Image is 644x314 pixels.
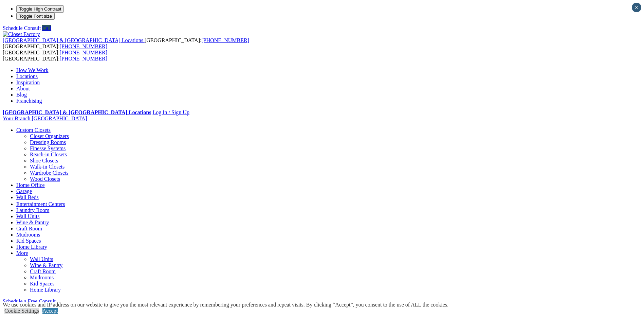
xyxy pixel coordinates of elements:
a: Home Library [30,287,61,293]
a: Mudrooms [16,232,40,238]
a: Cookie Settings [4,308,39,314]
a: Craft Room [30,268,56,274]
a: Locations [16,73,38,79]
a: Inspiration [16,80,40,85]
a: Custom Closets [16,127,51,133]
span: Your Branch [3,116,30,121]
img: Closet Factory [3,31,40,37]
a: [PHONE_NUMBER] [201,37,249,43]
a: Schedule a Free Consult (opens a dropdown menu) [3,298,56,304]
a: [GEOGRAPHIC_DATA] & [GEOGRAPHIC_DATA] Locations [3,109,151,115]
a: Wall Beds [16,194,39,200]
button: Toggle High Contrast [16,5,64,13]
a: Garage [16,188,32,194]
a: Kid Spaces [16,238,41,244]
a: Accept [42,308,58,314]
div: We use cookies and IP address on our website to give you the most relevant experience by remember... [3,302,448,308]
a: Wardrobe Closets [30,170,69,176]
a: Your Branch [GEOGRAPHIC_DATA] [3,116,87,121]
a: Wine & Pantry [30,262,62,268]
a: About [16,86,30,91]
a: Finesse Systems [30,145,66,151]
span: Toggle Font size [19,14,52,19]
a: Home Office [16,182,45,188]
a: Mudrooms [30,275,54,280]
a: [PHONE_NUMBER] [60,50,107,55]
button: Close [632,3,641,12]
a: Reach-in Closets [30,152,67,157]
a: Wood Closets [30,176,60,182]
a: Wall Units [16,213,39,219]
a: Wall Units [30,256,53,262]
a: Wine & Pantry [16,220,49,225]
a: Schedule Consult [3,25,41,31]
a: Log In / Sign Up [152,109,189,115]
a: [PHONE_NUMBER] [60,43,107,49]
a: Laundry Room [16,207,49,213]
span: [GEOGRAPHIC_DATA]: [GEOGRAPHIC_DATA]: [3,37,249,49]
span: Toggle High Contrast [19,6,61,12]
a: Kid Spaces [30,281,54,286]
span: [GEOGRAPHIC_DATA] & [GEOGRAPHIC_DATA] Locations [3,37,143,43]
a: Home Library [16,244,47,250]
a: How We Work [16,67,49,73]
button: Toggle Font size [16,13,55,20]
a: Entertainment Centers [16,201,65,207]
a: [PERSON_NAME] Beds [30,200,85,206]
span: [GEOGRAPHIC_DATA] [32,116,87,121]
a: More menu text will display only on big screen [16,250,28,256]
a: [GEOGRAPHIC_DATA] & [GEOGRAPHIC_DATA] Locations [3,37,145,43]
a: Craft Room [16,226,42,231]
a: Shoe Closets [30,158,58,163]
a: Closet Organizers [30,133,69,139]
a: Franchising [16,98,42,104]
a: Walk-in Closets [30,164,65,170]
a: Blog [16,92,27,98]
a: Dressing Rooms [30,139,66,145]
span: [GEOGRAPHIC_DATA]: [GEOGRAPHIC_DATA]: [3,50,107,62]
a: Call [42,25,51,31]
a: [PHONE_NUMBER] [60,56,107,62]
